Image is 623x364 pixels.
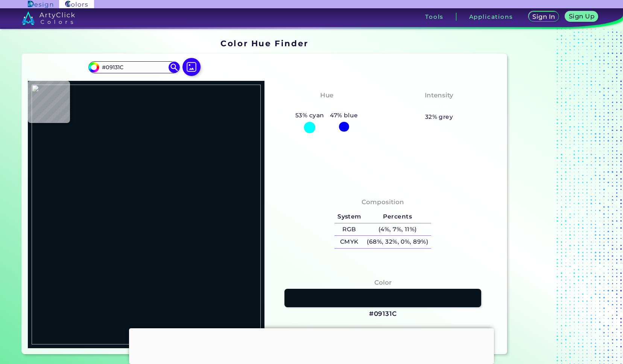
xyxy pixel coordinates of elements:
h3: Tools [425,14,444,20]
h5: System [334,211,364,223]
input: type color.. [99,62,169,72]
img: ArtyClick Design logo [28,1,53,8]
img: 36e8095c-56c0-4c69-af02-b7b6e49c6bc8 [32,85,261,344]
h3: Applications [469,14,513,20]
h5: CMYK [334,236,364,248]
img: icon search [169,62,180,73]
a: Sign In [530,12,558,21]
h5: (68%, 32%, 0%, 89%) [364,236,431,248]
h5: (4%, 7%, 11%) [364,223,431,236]
img: logo_artyclick_colors_white.svg [22,11,75,25]
h5: Sign Up [570,14,593,19]
iframe: Advertisement [510,36,604,357]
h3: Medium [421,102,457,111]
h5: Percents [364,211,431,223]
h4: Hue [320,90,333,101]
a: Sign Up [567,12,597,21]
h1: Color Hue Finder [220,38,308,49]
h3: Cyan-Blue [305,102,348,111]
h3: #09131C [369,309,397,318]
img: icon picture [182,58,201,76]
h5: 47% blue [327,111,361,120]
h5: 32% grey [425,112,453,122]
h5: RGB [334,223,364,236]
h4: Intensity [425,90,453,101]
h5: Sign In [533,14,554,20]
h4: Composition [362,197,404,208]
h4: Color [374,277,392,288]
h5: 53% cyan [292,111,327,120]
iframe: Advertisement [129,328,494,362]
